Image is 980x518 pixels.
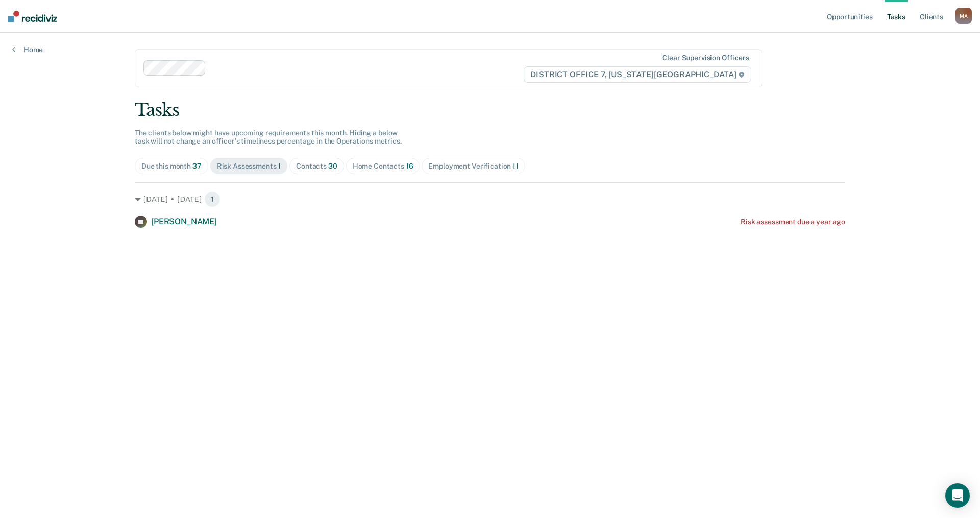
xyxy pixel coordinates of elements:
img: Recidiviz [8,11,57,22]
span: DISTRICT OFFICE 7, [US_STATE][GEOGRAPHIC_DATA] [524,66,751,83]
span: The clients below might have upcoming requirements this month. Hiding a below task will not chang... [135,129,402,146]
div: Employment Verification [428,162,518,171]
span: 16 [406,162,413,170]
div: M A [955,8,972,24]
button: MA [955,8,972,24]
div: Open Intercom Messenger [945,483,970,508]
span: 30 [328,162,337,170]
div: Risk assessment due a year ago [741,218,845,226]
div: Risk Assessments [217,162,281,171]
span: 37 [192,162,202,170]
div: Contacts [296,162,337,171]
div: Home Contacts [353,162,413,171]
span: 1 [278,162,281,170]
span: 1 [204,191,220,207]
div: [DATE] • [DATE] 1 [135,191,845,207]
div: Tasks [135,100,845,121]
div: Clear supervision officers [662,54,749,62]
span: 11 [512,162,519,170]
div: Due this month [141,162,202,171]
span: [PERSON_NAME] [151,217,217,226]
a: Home [12,45,43,54]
